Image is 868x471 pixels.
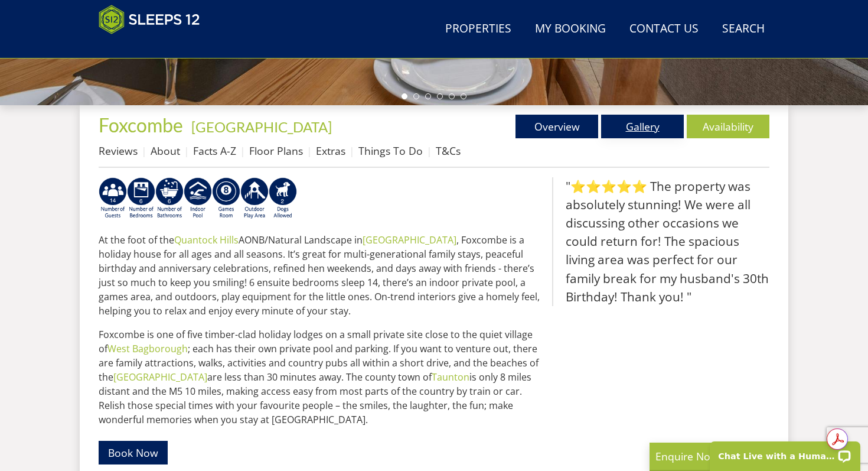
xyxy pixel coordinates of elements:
a: Floor Plans [249,144,303,158]
a: Availability [687,115,769,138]
p: At the foot of the AONB/Natural Landscape in , Foxcombe is a holiday house for all ages and all s... [99,233,543,318]
a: Overview [515,115,598,138]
a: My Booking [530,16,611,43]
span: Foxcombe [99,113,183,137]
a: Foxcombe [99,113,187,137]
a: Things To Do [358,144,423,158]
a: Reviews [99,144,138,158]
a: Facts A-Z [193,144,236,158]
img: AD_4nXfjdDqPkGBf7Vpi6H87bmAUe5GYCbodrAbU4sf37YN55BCjSXGx5ZgBV7Vb9EJZsXiNVuyAiuJUB3WVt-w9eJ0vaBcHg... [240,177,269,220]
a: Contact Us [625,16,703,43]
a: About [151,144,180,158]
img: AD_4nXcXNpYDZXOBbgKRPEBCaCiOIsoVeJcYnRY4YZ47RmIfjOLfmwdYBtQTxcKJd6HVFC_WLGi2mB_1lWquKfYs6Lp6-6TPV... [155,177,184,220]
span: - [187,118,332,135]
a: Book Now [99,441,168,464]
img: AD_4nXdrZMsjcYNLGsKuA84hRzvIbesVCpXJ0qqnwZoX5ch9Zjv73tWe4fnFRs2gJ9dSiUubhZXckSJX_mqrZBmYExREIfryF... [212,177,240,220]
img: AD_4nXei2dp4L7_L8OvME76Xy1PUX32_NMHbHVSts-g-ZAVb8bILrMcUKZI2vRNdEqfWP017x6NFeUMZMqnp0JYknAB97-jDN... [184,177,212,220]
p: Enquire Now [655,449,833,464]
img: AD_4nXeUPn_PHMaXHV7J9pY6zwX40fHNwi4grZZqOeCs8jntn3cqXJIl9N0ouvZfLpt8349PQS5yLNlr06ycjLFpfJV5rUFve... [127,177,155,220]
a: West Bagborough [107,342,188,355]
a: Properties [440,16,516,43]
a: [GEOGRAPHIC_DATA] [113,371,207,384]
a: T&Cs [436,144,461,158]
a: Search [717,16,769,43]
a: Gallery [601,115,684,138]
img: AD_4nXe3ZEMMYZSnCeK6QA0WFeR0RV6l---ElHmqkEYi0_WcfhtMgpEskfIc8VIOFjLKPTAVdYBfwP5wkTZHMgYhpNyJ6THCM... [269,177,297,220]
a: [GEOGRAPHIC_DATA] [363,233,456,246]
a: [GEOGRAPHIC_DATA] [191,118,332,135]
iframe: Customer reviews powered by Trustpilot [93,41,217,51]
a: Taunton [432,371,469,384]
p: Foxcombe is one of five timber-clad holiday lodges on a small private site close to the quiet vil... [99,327,543,427]
img: AD_4nXfv62dy8gRATOHGNfSP75DVJJaBcdzd0qX98xqyk7UjzX1qaSeW2-XwITyCEUoo8Y9WmqxHWlJK_gMXd74SOrsYAJ_vK... [99,177,127,220]
img: Sleeps 12 [99,5,200,34]
a: Quantock Hills [174,233,239,246]
iframe: LiveChat chat widget [702,434,868,471]
blockquote: "⭐⭐⭐⭐⭐ The property was absolutely stunning! We were all discussing other occasions we could retu... [552,177,769,306]
a: Extras [316,144,345,158]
